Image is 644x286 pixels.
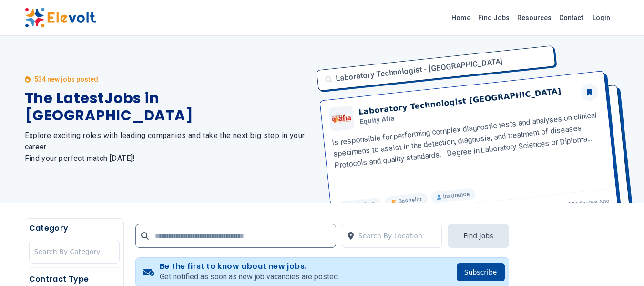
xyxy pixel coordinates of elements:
h5: Category [29,222,120,234]
img: Elevolt [25,8,96,28]
button: Find Jobs [448,224,509,248]
h2: Explore exciting roles with leading companies and take the next big step in your career. Find you... [25,130,311,164]
h4: Be the first to know about new jobs. [160,262,339,271]
h1: The Latest Jobs in [GEOGRAPHIC_DATA] [25,90,311,124]
h5: Contract Type [29,274,120,285]
button: Subscribe [457,263,505,281]
a: Find Jobs [474,10,513,25]
a: Home [448,10,474,25]
a: Resources [513,10,555,25]
p: Get notified as soon as new job vacancies are posted. [160,271,339,283]
a: Login [587,8,616,27]
a: Contact [555,10,587,25]
p: 534 new jobs posted [34,74,98,84]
